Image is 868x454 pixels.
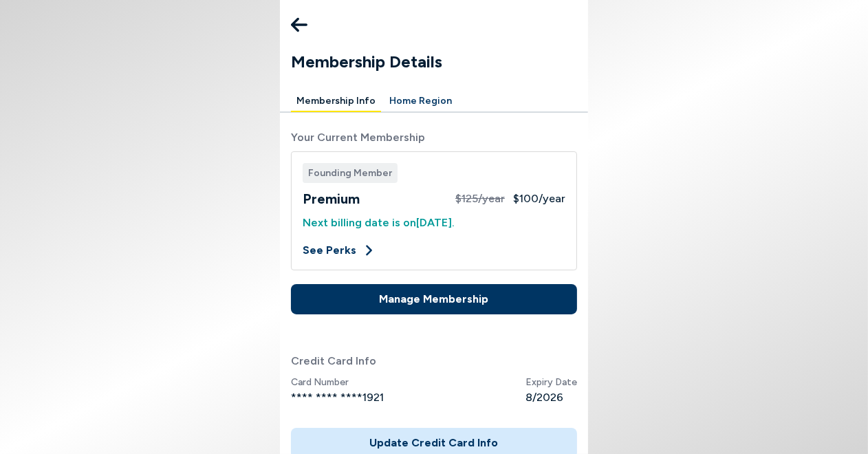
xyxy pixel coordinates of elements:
span: Expiry Date [525,375,577,389]
button: See Perks [303,242,376,259]
span: Founding Member [303,163,398,183]
div: Manage your account [280,91,588,112]
span: Next billing date is on [DATE] . [303,215,565,231]
span: Your Current Membership [291,129,577,146]
button: Manage Membership [291,284,577,314]
button: Home Region [384,91,457,112]
span: Credit Card Info [291,353,577,369]
span: 8/2026 [525,389,577,406]
span: Card Number [291,375,384,389]
span: $125 /year [455,191,505,207]
span: $100 /year [513,191,565,207]
h2: Premium [303,188,360,209]
button: Membership Info [291,91,381,112]
h1: Membership Details [291,50,588,74]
